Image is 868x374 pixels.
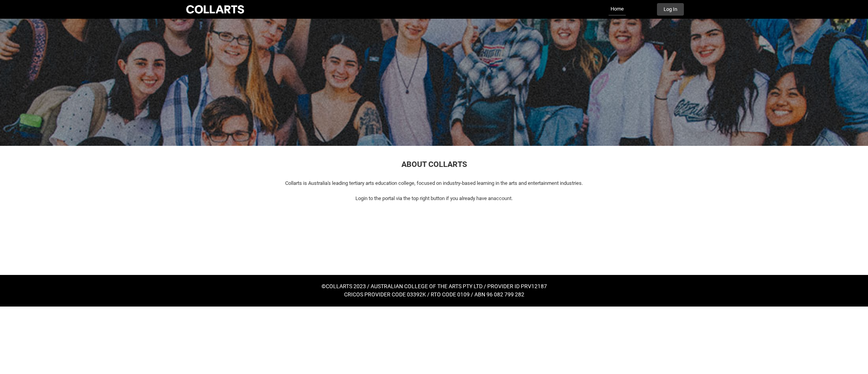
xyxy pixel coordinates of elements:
[657,3,684,16] button: Log In
[493,195,513,201] span: account.
[189,179,679,187] p: Collarts is Australia's leading tertiary arts education college, focused on industry-based learni...
[189,195,679,202] p: Login to the portal via the top right button if you already have an
[609,3,626,16] a: Home
[401,160,467,169] span: ABOUT COLLARTS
